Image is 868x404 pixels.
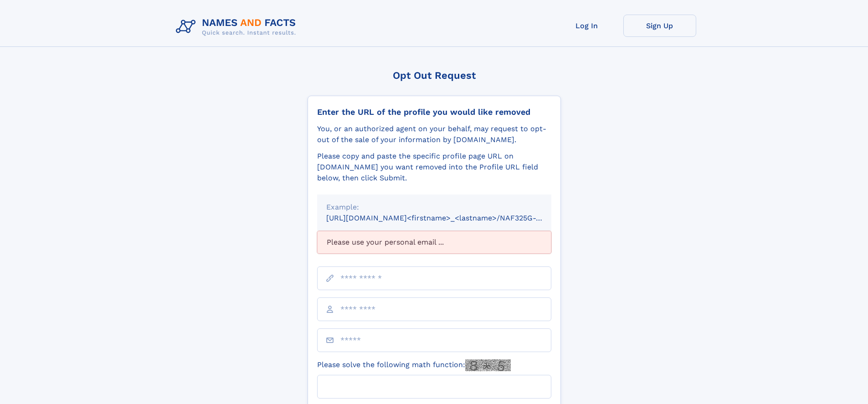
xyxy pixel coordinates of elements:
div: You, or an authorized agent on your behalf, may request to opt-out of the sale of your informatio... [317,123,551,145]
div: Please copy and paste the specific profile page URL on [DOMAIN_NAME] you want removed into the Pr... [317,151,551,184]
div: Opt Out Request [308,70,561,81]
a: Log In [550,15,623,37]
img: Logo Names and Facts [172,15,303,39]
a: Sign Up [623,15,696,37]
label: Please solve the following math function: [317,359,511,371]
div: Enter the URL of the profile you would like removed [317,107,551,117]
div: Please use your personal email ... [317,231,551,254]
small: [URL][DOMAIN_NAME]<firstname>_<lastname>/NAF325G-xxxxxxxx [326,214,569,222]
div: Example: [326,202,542,213]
